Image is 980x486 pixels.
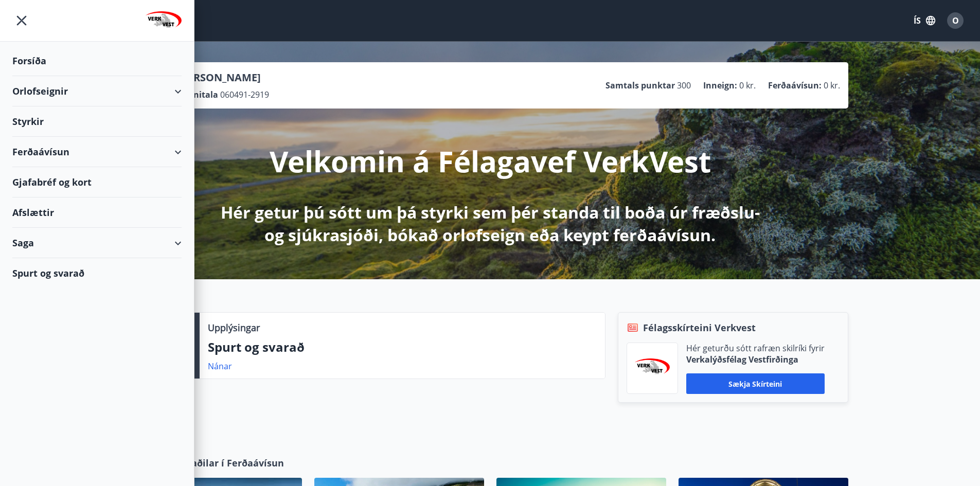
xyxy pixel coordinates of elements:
[824,80,840,91] span: 0 kr.
[12,197,182,228] div: Afslættir
[12,228,182,258] div: Saga
[703,80,737,91] p: Inneign :
[177,89,218,100] p: Kennitala
[12,137,182,167] div: Ferðaávísun
[12,258,182,288] div: Spurt og svarað
[605,80,675,91] p: Samtals punktar
[208,338,597,356] p: Spurt og svarað
[635,358,670,379] img: jihgzMk4dcgjRAW2aMgpbAqQEG7LZi0j9dOLAUvz.png
[686,343,825,354] p: Hér geturðu sótt rafræn skilríki fyrir
[145,456,284,470] span: Samstarfsaðilar í Ferðaávísun
[219,201,762,246] p: Hér getur þú sótt um þá styrki sem þér standa til boða úr fræðslu- og sjúkrasjóði, bókað orlofsei...
[146,11,182,32] img: union_logo
[952,15,959,26] span: O
[12,106,182,137] div: Styrkir
[270,141,711,181] p: Velkomin á Félagavef VerkVest
[12,167,182,197] div: Gjafabréf og kort
[12,76,182,106] div: Orlofseignir
[12,11,31,30] button: menu
[686,354,825,365] p: Verkalýðsfélag Vestfirðinga
[686,373,825,394] button: Sækja skírteini
[208,321,260,334] p: Upplýsingar
[943,8,968,33] button: O
[677,80,691,91] span: 300
[643,321,756,334] span: Félagsskírteini Verkvest
[768,80,822,91] p: Ferðaávísun :
[739,80,756,91] span: 0 kr.
[12,46,182,76] div: Forsíða
[177,70,269,85] p: [PERSON_NAME]
[908,11,941,30] button: ÍS
[220,89,269,100] span: 060491-2919
[208,361,232,372] a: Nánar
